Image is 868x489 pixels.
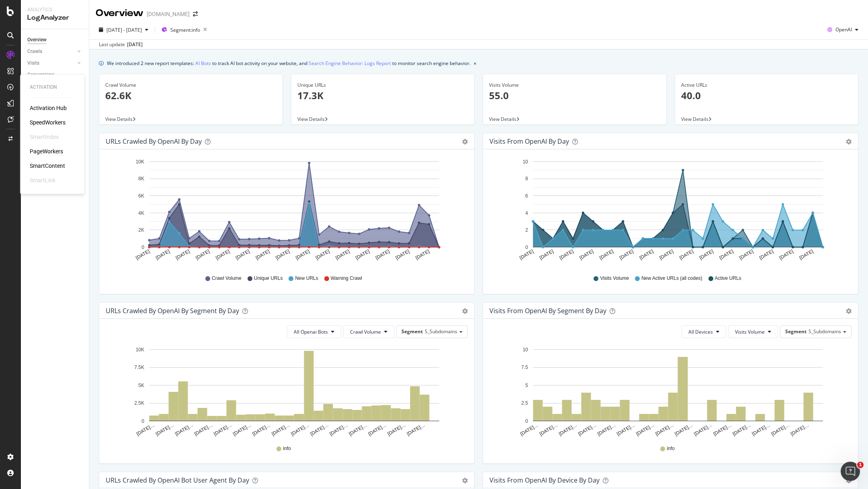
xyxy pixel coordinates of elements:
[27,71,83,79] a: Conversions
[235,249,251,261] text: [DATE]
[30,176,55,184] a: SmartLink
[96,23,151,36] button: [DATE] - [DATE]
[682,325,726,338] button: All Devices
[698,249,714,261] text: [DATE]
[778,249,794,261] text: [DATE]
[846,308,852,314] div: gear
[155,249,171,261] text: [DATE]
[579,249,595,261] text: [DATE]
[27,47,75,56] a: Crawls
[525,418,528,424] text: 0
[841,462,860,481] iframe: Intercom live chat
[809,328,841,335] span: S_Subdomains
[193,11,198,17] div: arrow-right-arrow-left
[99,59,858,67] div: info banner
[559,249,575,261] text: [DATE]
[30,147,63,155] a: PageWorkers
[195,59,211,67] a: AI Bots
[27,59,39,67] div: Visits
[523,347,528,352] text: 10
[135,249,151,261] text: [DATE]
[375,249,391,261] text: [DATE]
[489,137,569,145] div: Visits from OpenAI by day
[846,139,852,145] div: gear
[30,118,66,126] a: SpeedWorkers
[857,462,864,468] span: 1
[138,210,144,216] text: 4K
[105,116,133,122] span: View Details
[255,249,271,261] text: [DATE]
[30,162,65,170] a: SmartContent
[415,249,431,261] text: [DATE]
[27,13,82,22] div: LogAnalyzer
[618,249,635,261] text: [DATE]
[681,116,708,122] span: View Details
[254,275,283,282] span: Unique URLs
[758,249,774,261] text: [DATE]
[350,328,381,335] span: Crawl Volume
[27,6,82,13] div: Analytics
[518,249,534,261] text: [DATE]
[287,325,341,338] button: All Openai Bots
[297,89,469,102] p: 17.3K
[138,193,144,199] text: 6K
[27,36,83,44] a: Overview
[127,41,143,48] div: [DATE]
[688,328,713,335] span: All Devices
[462,308,468,314] div: gear
[728,325,778,338] button: Visits Volume
[136,347,144,352] text: 10K
[525,193,528,199] text: 6
[107,59,471,67] div: We introduced 2 new report templates: to track AI bot activity on your website, and to monitor se...
[30,133,59,141] div: SmartIndex
[141,244,144,250] text: 0
[27,47,42,56] div: Crawls
[343,325,394,338] button: Crawl Volume
[96,6,143,20] div: Overview
[335,249,351,261] text: [DATE]
[525,383,528,388] text: 5
[525,244,528,250] text: 0
[175,249,191,261] text: [DATE]
[538,249,555,261] text: [DATE]
[106,307,239,315] div: URLs Crawled by OpenAI By Segment By Day
[489,156,852,267] svg: A chart.
[106,26,142,33] span: [DATE] - [DATE]
[738,249,754,261] text: [DATE]
[274,249,291,261] text: [DATE]
[295,275,318,282] span: New URLs
[681,89,852,102] p: 40.0
[639,249,655,261] text: [DATE]
[105,81,276,89] div: Crawl Volume
[138,383,144,388] text: 5K
[667,445,674,452] span: info
[297,116,325,122] span: View Details
[297,81,469,89] div: Unique URLs
[600,275,629,282] span: Visits Volume
[136,159,144,165] text: 10K
[521,400,528,406] text: 2.5
[525,227,528,233] text: 2
[138,227,144,233] text: 2K
[462,139,468,145] div: gear
[489,81,660,89] div: Visits Volume
[523,159,528,165] text: 10
[106,137,202,145] div: URLs Crawled by OpenAI by day
[678,249,694,261] text: [DATE]
[141,418,144,424] text: 0
[525,176,528,182] text: 8
[735,328,765,335] span: Visits Volume
[425,328,457,335] span: S_Subdomains
[824,23,862,36] button: OpenAI
[489,307,606,315] div: Visits from OpenAI By Segment By Day
[798,249,815,261] text: [DATE]
[489,476,600,484] div: Visits From OpenAI By Device By Day
[598,249,614,261] text: [DATE]
[106,344,468,438] svg: A chart.
[30,104,67,112] a: Activation Hub
[354,249,371,261] text: [DATE]
[401,328,423,335] span: Segment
